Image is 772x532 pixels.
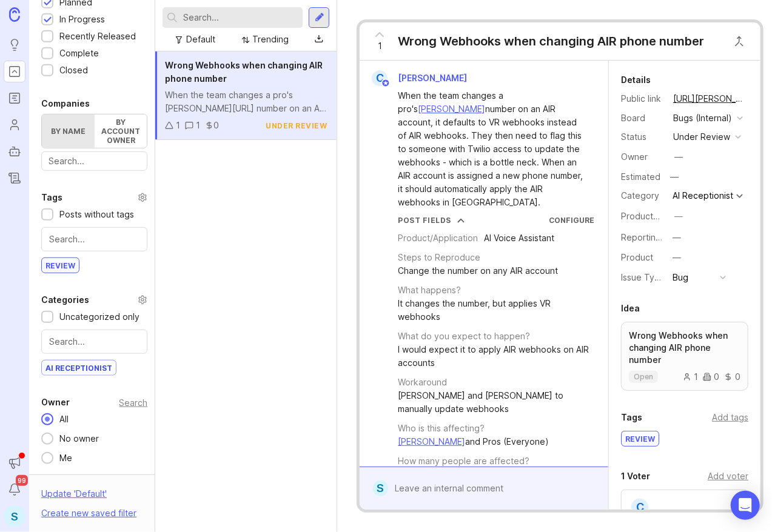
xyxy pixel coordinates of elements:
[186,33,215,46] div: Default
[398,251,480,264] div: Steps to Reproduce
[621,189,663,202] div: Category
[621,211,685,221] label: ProductboardID
[703,373,719,381] div: 0
[16,475,28,486] span: 99
[673,251,681,264] div: —
[59,30,136,43] div: Recently Released
[53,413,75,426] div: All
[418,104,485,114] a: [PERSON_NAME]
[724,373,740,381] div: 0
[49,335,139,348] input: Search...
[183,11,298,24] input: Search...
[621,272,665,282] label: Issue Type
[213,119,219,132] div: 0
[41,395,70,410] div: Owner
[398,89,584,209] div: When the team changes a pro's number on an AIR account, it defaults to VR webhooks instead of AIR...
[59,47,99,60] div: Complete
[671,208,686,224] button: ProductboardID
[398,215,465,225] button: Post Fields
[398,376,447,389] div: Workaround
[155,52,337,140] a: Wrong Webhooks when changing AIR phone numberWhen the team changes a pro's [PERSON_NAME][URL] num...
[4,479,25,500] button: Notifications
[621,150,663,164] div: Owner
[634,372,653,382] p: open
[398,33,704,50] div: Wrong Webhooks when changing AIR phone number
[42,361,116,375] div: AI Receptionist
[165,88,327,115] div: When the team changes a pro's [PERSON_NAME][URL] number on an AIR account, it defaults to VR webh...
[49,233,139,246] input: Search...
[372,70,388,86] div: C
[196,119,200,132] div: 1
[621,130,663,144] div: Status
[398,284,461,297] div: What happens?
[398,343,594,370] div: I would expect it to apply AIR webhooks on AIR accounts
[4,61,25,82] a: Portal
[708,470,748,483] div: Add voter
[630,497,649,517] div: C
[621,73,651,87] div: Details
[484,231,554,245] div: AI Voice Assistant
[165,60,323,84] span: Wrong Webhooks when changing AIR phone number
[41,96,90,111] div: Companies
[622,431,659,446] div: review
[398,436,465,447] a: [PERSON_NAME]
[398,389,594,416] div: [PERSON_NAME] and [PERSON_NAME] to manually update webhooks
[673,231,681,244] div: —
[41,487,107,507] div: Update ' Default '
[119,399,147,406] div: Search
[398,297,594,324] div: It changes the number, but applies VR webhooks
[53,432,105,445] div: No owner
[712,411,748,424] div: Add tags
[673,130,730,144] div: under review
[683,373,698,381] div: 1
[621,301,640,316] div: Idea
[59,64,88,77] div: Closed
[549,216,594,225] a: Configure
[9,7,20,21] img: Canny Home
[378,39,382,53] span: 1
[398,215,451,225] div: Post Fields
[398,264,558,278] div: Change the number on any AIR account
[621,322,748,391] a: Wrong Webhooks when changing AIR phone numberopen100
[176,119,180,132] div: 1
[398,435,549,448] div: and Pros (Everyone)
[4,141,25,162] a: Autopilot
[673,271,688,284] div: Bug
[398,422,485,435] div: Who is this affecting?
[252,33,289,46] div: Trending
[629,330,740,366] p: Wrong Webhooks when changing AIR phone number
[666,169,682,185] div: —
[4,114,25,136] a: Users
[373,480,388,496] div: S
[621,252,653,262] label: Product
[364,70,477,86] a: C[PERSON_NAME]
[673,111,732,125] div: Bugs (Internal)
[4,452,25,474] button: Announcements
[41,190,62,205] div: Tags
[727,29,751,53] button: Close button
[674,210,683,223] div: —
[731,491,760,520] div: Open Intercom Messenger
[4,505,25,527] button: S
[621,92,663,105] div: Public link
[4,87,25,109] a: Roadmaps
[59,310,139,324] div: Uncategorized only
[53,451,78,465] div: Me
[42,258,79,273] div: review
[398,231,478,245] div: Product/Application
[621,173,660,181] div: Estimated
[4,34,25,56] a: Ideas
[41,293,89,307] div: Categories
[621,111,663,125] div: Board
[621,410,642,425] div: Tags
[398,454,529,468] div: How many people are affected?
[621,469,650,484] div: 1 Voter
[673,191,733,200] div: AI Receptionist
[4,167,25,189] a: Changelog
[95,115,147,148] label: By account owner
[670,91,748,107] a: [URL][PERSON_NAME]
[41,507,136,520] div: Create new saved filter
[49,155,140,168] input: Search...
[398,73,467,83] span: [PERSON_NAME]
